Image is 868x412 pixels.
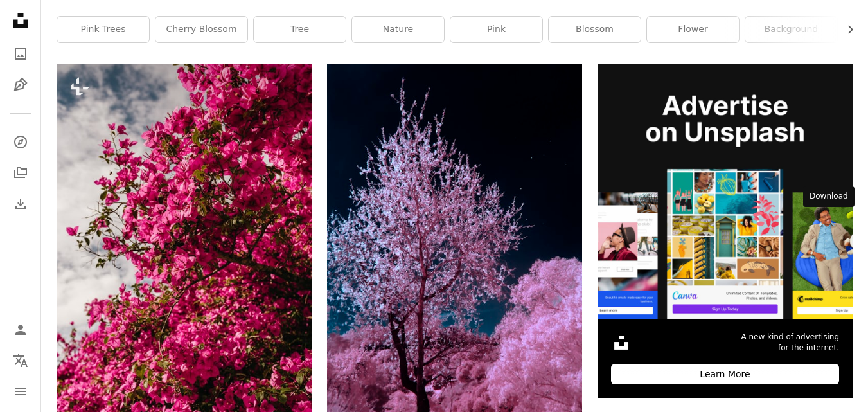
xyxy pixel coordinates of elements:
[611,364,839,384] div: Learn More
[327,255,582,266] a: pink and brown cherry blossom tree during nighttime
[838,17,853,42] button: scroll list to the right
[352,17,444,42] a: nature
[803,186,855,207] div: Download
[8,72,33,98] a: Illustrations
[8,191,33,217] a: Download History
[8,160,33,186] a: Collections
[549,17,641,42] a: blossom
[647,17,739,42] a: flower
[8,41,33,67] a: Photos
[450,17,542,42] a: pink
[57,249,312,261] a: a tree with pink flowers in the foreground and a cloudy sky in the background
[8,8,33,36] a: Home — Unsplash
[598,64,853,398] a: A new kind of advertisingfor the internet.Learn More
[57,17,149,42] a: pink trees
[254,17,346,42] a: tree
[8,379,33,404] button: Menu
[741,332,839,354] span: A new kind of advertising for the internet.
[745,17,837,42] a: background
[8,317,33,343] a: Log in / Sign up
[598,64,853,319] img: file-1636576776643-80d394b7be57image
[8,129,33,155] a: Explore
[611,332,632,353] img: file-1631306537910-2580a29a3cfcimage
[155,17,247,42] a: cherry blossom
[8,348,33,373] button: Language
